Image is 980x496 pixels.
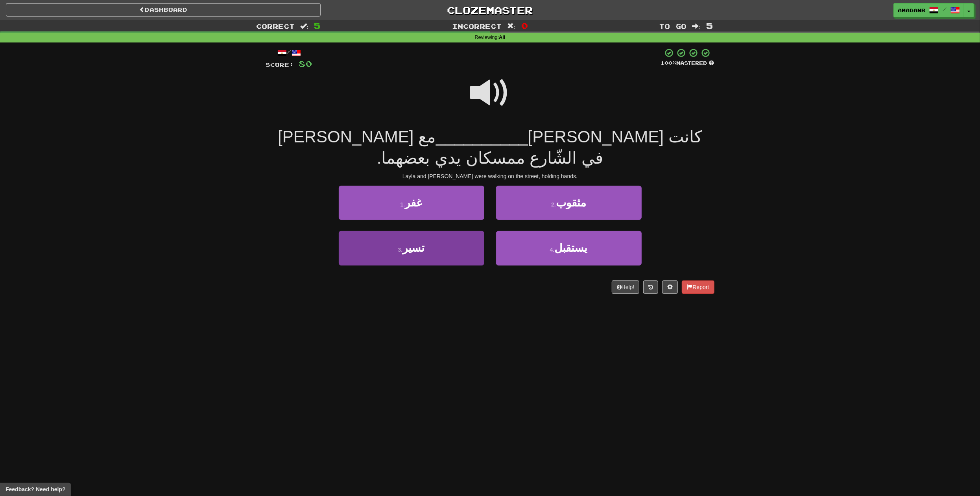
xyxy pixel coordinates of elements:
[556,197,586,209] span: مثقوب
[266,48,312,58] div: /
[893,3,964,17] a: Amadanb /
[550,247,555,253] small: 4 .
[400,201,405,208] small: 1 .
[339,231,484,265] button: 3.تسير
[299,59,312,68] span: 80
[661,60,714,67] div: Mastered
[612,280,640,294] button: Help!
[266,172,714,180] div: Layla and [PERSON_NAME] were walking on the street, holding hands.
[314,21,321,30] span: 5
[898,7,925,14] span: Amadanb
[256,22,295,30] span: Correct
[496,186,642,220] button: 2.مثقوب
[692,23,701,30] span: :
[554,242,587,254] span: يستقبل
[661,60,677,66] span: 100 %
[266,61,294,68] span: Score:
[551,201,556,208] small: 2 .
[332,3,647,17] a: Clozemaster
[496,231,642,265] button: 4.يستقبل
[398,247,403,253] small: 3 .
[521,21,528,30] span: 0
[6,485,65,493] span: Open feedback widget
[278,127,603,168] span: مع [PERSON_NAME] في الشّارع ممسكان يدي بعضهما.
[528,127,702,146] span: كانت [PERSON_NAME]
[339,186,484,220] button: 1.غفر
[300,23,309,30] span: :
[436,127,528,146] span: __________
[682,280,714,294] button: Report
[6,3,321,17] a: Dashboard
[499,35,505,40] strong: All
[659,22,687,30] span: To go
[402,242,424,254] span: تسير
[706,21,713,30] span: 5
[643,280,658,294] button: Round history (alt+y)
[507,23,516,30] span: :
[452,22,502,30] span: Incorrect
[405,197,422,209] span: غفر
[943,6,947,12] span: /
